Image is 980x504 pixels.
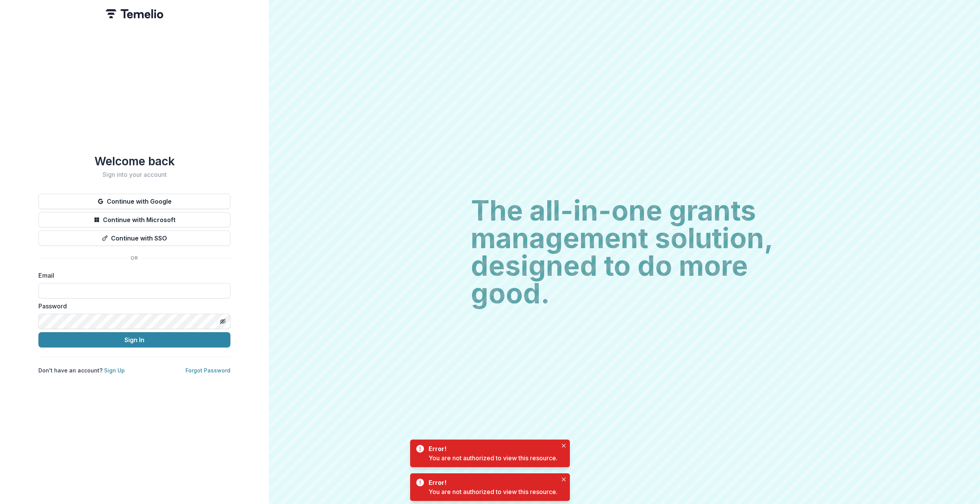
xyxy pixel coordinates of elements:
div: Error! [429,478,555,487]
button: Sign In [38,332,230,348]
div: You are not authorized to view this resource. [429,487,558,496]
p: Don't have an account? [38,366,125,374]
label: Email [38,271,226,280]
button: Close [559,475,568,484]
button: Close [559,441,568,450]
img: Temelio [106,9,163,18]
button: Continue with Google [38,194,230,209]
h1: Welcome back [38,154,230,168]
label: Password [38,301,226,311]
button: Toggle password visibility [217,315,229,328]
a: Sign Up [104,367,125,374]
div: Error! [429,444,555,453]
div: You are not authorized to view this resource. [429,453,558,463]
a: Forgot Password [185,367,230,374]
button: Continue with Microsoft [38,212,230,227]
button: Continue with SSO [38,231,230,246]
h2: Sign into your account [38,171,230,178]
